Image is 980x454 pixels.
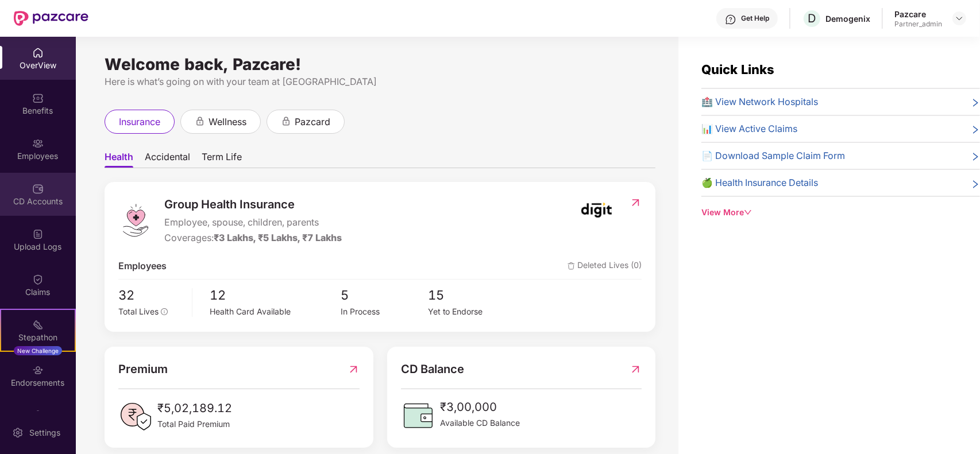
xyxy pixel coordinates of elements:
img: svg+xml;base64,PHN2ZyBpZD0iQmVuZWZpdHMiIHhtbG5zPSJodHRwOi8vd3d3LnczLm9yZy8yMDAwL3N2ZyIgd2lkdGg9Ij... [32,92,44,104]
div: Demogenix [825,13,870,24]
div: Get Help [741,14,769,23]
span: D [808,11,816,25]
img: svg+xml;base64,PHN2ZyBpZD0iRW1wbG95ZWVzIiB4bWxucz0iaHR0cDovL3d3dy53My5vcmcvMjAwMC9zdmciIHdpZHRoPS... [32,138,44,149]
img: logo [118,203,153,238]
img: svg+xml;base64,PHN2ZyBpZD0iRW5kb3JzZW1lbnRzIiB4bWxucz0iaHR0cDovL3d3dy53My5vcmcvMjAwMC9zdmciIHdpZH... [32,364,44,376]
span: right [971,178,980,190]
div: Pazcare [894,9,942,20]
span: 5 [341,285,428,305]
img: svg+xml;base64,PHN2ZyBpZD0iRHJvcGRvd24tMzJ4MzIiIHhtbG5zPSJodHRwOi8vd3d3LnczLm9yZy8yMDAwL3N2ZyIgd2... [955,14,964,23]
div: Health Card Available [210,305,341,318]
span: Employee, spouse, children, parents [164,215,342,230]
span: Quick Links [701,62,774,77]
span: down [744,208,752,216]
img: insurerIcon [575,196,618,224]
div: Yet to Endorse [428,305,515,318]
span: Accidental [145,151,190,168]
img: deleteIcon [568,262,575,270]
span: info-circle [161,308,168,315]
img: RedirectIcon [630,360,642,378]
div: Welcome back, Pazcare! [105,60,655,69]
span: Available CD Balance [440,417,520,429]
span: right [971,97,980,109]
span: Total Paid Premium [157,418,232,430]
div: Settings [26,427,64,439]
span: insurance [119,115,160,129]
span: 🍏 Health Insurance Details [701,176,818,190]
img: New Pazcare Logo [14,11,88,26]
div: Stepathon [1,332,75,343]
span: Employees [118,259,167,273]
span: right [971,124,980,136]
span: ₹3 Lakhs, ₹5 Lakhs, ₹7 Lakhs [214,232,342,243]
img: CDBalanceIcon [401,398,435,433]
span: 📊 View Active Claims [701,122,797,136]
span: Total Lives [118,306,159,316]
img: svg+xml;base64,PHN2ZyBpZD0iSG9tZSIgeG1sbnM9Imh0dHA6Ly93d3cudzMub3JnLzIwMDAvc3ZnIiB3aWR0aD0iMjAiIG... [32,47,44,59]
span: Group Health Insurance [164,196,342,214]
span: ₹5,02,189.12 [157,399,232,417]
span: Term Life [202,151,242,168]
span: 12 [210,285,341,305]
img: svg+xml;base64,PHN2ZyBpZD0iVXBsb2FkX0xvZ3MiIGRhdGEtbmFtZT0iVXBsb2FkIExvZ3MiIHhtbG5zPSJodHRwOi8vd3... [32,228,44,240]
span: right [971,151,980,163]
div: Coverages: [164,231,342,245]
div: New Challenge [14,346,62,355]
img: RedirectIcon [348,360,360,378]
img: RedirectIcon [630,197,642,208]
div: Here is what’s going on with your team at [GEOGRAPHIC_DATA] [105,75,655,89]
div: Partner_admin [894,20,942,29]
div: animation [195,116,205,126]
img: svg+xml;base64,PHN2ZyBpZD0iQ2xhaW0iIHhtbG5zPSJodHRwOi8vd3d3LnczLm9yZy8yMDAwL3N2ZyIgd2lkdGg9IjIwIi... [32,274,44,285]
img: PaidPremiumIcon [118,399,153,434]
div: In Process [341,305,428,318]
span: 15 [428,285,515,305]
img: svg+xml;base64,PHN2ZyBpZD0iTXlfT3JkZXJzIiBkYXRhLW5hbWU9Ik15IE9yZGVycyIgeG1sbnM9Imh0dHA6Ly93d3cudz... [32,410,44,421]
img: svg+xml;base64,PHN2ZyBpZD0iU2V0dGluZy0yMHgyMCIgeG1sbnM9Imh0dHA6Ly93d3cudzMub3JnLzIwMDAvc3ZnIiB3aW... [12,427,24,439]
span: pazcard [295,115,330,129]
span: CD Balance [401,360,464,378]
div: animation [281,116,291,126]
span: wellness [209,115,246,129]
div: View More [701,206,980,219]
span: 🏥 View Network Hospitals [701,95,818,109]
span: ₹3,00,000 [440,398,520,416]
span: Deleted Lives (0) [568,259,642,273]
span: 📄 Download Sample Claim Form [701,149,845,163]
img: svg+xml;base64,PHN2ZyB4bWxucz0iaHR0cDovL3d3dy53My5vcmcvMjAwMC9zdmciIHdpZHRoPSIyMSIgaGVpZ2h0PSIyMC... [32,319,44,331]
span: 32 [118,285,184,305]
img: svg+xml;base64,PHN2ZyBpZD0iSGVscC0zMngzMiIgeG1sbnM9Imh0dHA6Ly93d3cudzMub3JnLzIwMDAvc3ZnIiB3aWR0aD... [725,14,736,25]
img: svg+xml;base64,PHN2ZyBpZD0iQ0RfQWNjb3VudHMiIGRhdGEtbmFtZT0iQ0QgQWNjb3VudHMiIHhtbG5zPSJodHRwOi8vd3... [32,183,44,195]
span: Premium [118,360,168,378]
span: Health [105,151,133,168]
